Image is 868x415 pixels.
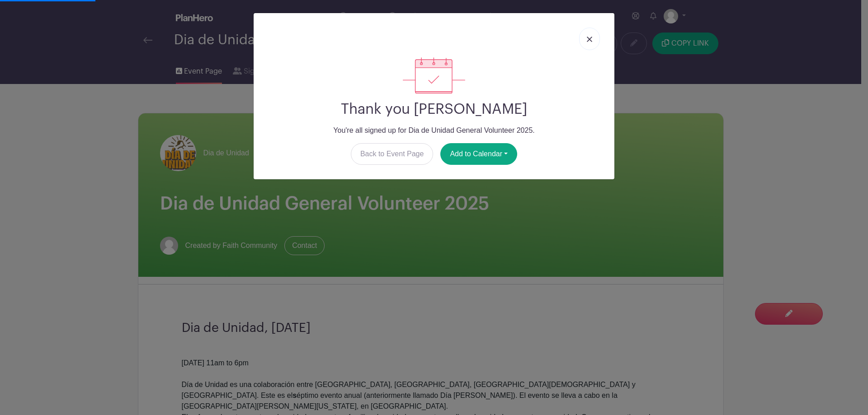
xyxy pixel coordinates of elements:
img: signup_complete-c468d5dda3e2740ee63a24cb0ba0d3ce5d8a4ecd24259e683200fb1569d990c8.svg [403,57,465,93]
a: Back to Event Page [351,143,434,165]
p: You're all signed up for Dia de Unidad General Volunteer 2025. [261,125,607,136]
img: close_button-5f87c8562297e5c2d7936805f587ecaba9071eb48480494691a3f1689db116b3.svg [587,37,592,42]
h2: Thank you [PERSON_NAME] [261,101,607,118]
button: Add to Calendar [440,143,517,165]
